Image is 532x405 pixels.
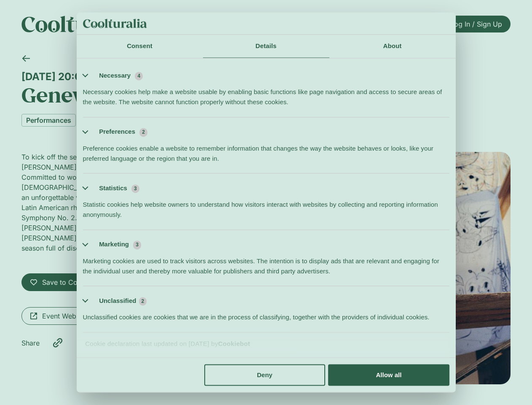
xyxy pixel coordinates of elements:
[83,193,449,220] div: Statistic cookies help website owners to understand how visitors interact with websites by collec...
[21,152,254,253] p: To kick off the season in style, [PERSON_NAME] (GECA) welcomes Lido [PERSON_NAME], one of Latin A...
[99,128,135,135] label: Preferences
[83,70,148,81] button: Necessary (4)
[83,250,449,276] div: Marketing cookies are used to track visitors across websites. The intention is to display ads tha...
[442,16,511,32] a: Log In / Sign Up
[99,72,131,79] label: Necessary
[42,277,108,287] span: Save to CoolAgenda
[21,114,76,127] a: Performances
[83,183,145,194] button: Statistics (3)
[135,72,143,80] span: 4
[139,128,147,136] span: 2
[204,364,325,386] button: Deny
[99,240,129,248] label: Marketing
[131,184,139,193] span: 3
[21,273,117,291] a: Save to CoolAgenda
[83,137,449,164] div: Preference cookies enable a website to remember information that changes the way the website beha...
[21,70,511,83] div: [DATE] 20:00
[21,307,96,325] a: Event Website
[83,127,153,137] button: Preferences (2)
[42,311,87,321] span: Event Website
[83,81,449,107] div: Necessary cookies help make a website usable by enabling basic functions like page navigation and...
[83,306,449,322] div: Unclassified cookies are cookies that we are in the process of classifying, together with the pro...
[79,339,453,355] div: Cookie declaration last updated on [DATE] by
[83,239,147,250] button: Marketing (3)
[21,83,511,107] h1: Geneva Camerata / Lido Pimienta: Mírame
[329,35,456,58] a: About
[203,35,329,58] a: Details
[77,35,203,58] a: Consent
[450,19,502,29] span: Log In / Sign Up
[83,19,147,28] img: logo
[133,240,141,249] span: 3
[139,297,147,305] span: 2
[328,364,449,386] button: Allow all
[83,296,152,306] button: Unclassified (2)
[99,184,127,192] label: Statistics
[218,340,250,347] a: Cookiebot
[21,338,40,348] p: Share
